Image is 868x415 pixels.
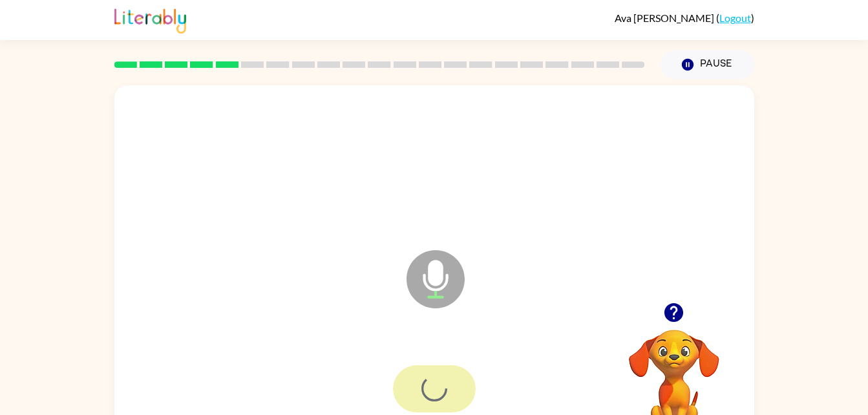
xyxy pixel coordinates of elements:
[661,50,754,80] button: Pause
[114,5,186,34] img: Literably
[719,12,751,24] a: Logout
[615,12,754,24] div: ( )
[615,12,716,24] span: Ava [PERSON_NAME]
